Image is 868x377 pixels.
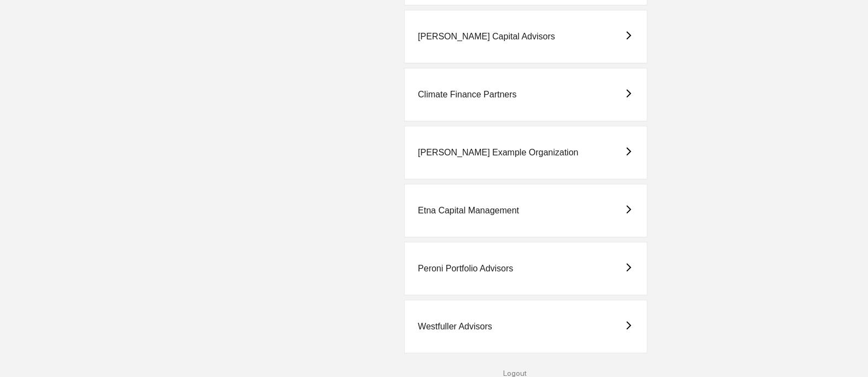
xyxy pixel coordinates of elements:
div: [PERSON_NAME] Capital Advisors [418,32,555,42]
div: Peroni Portfolio Advisors [418,264,513,274]
div: Etna Capital Management [418,206,519,216]
div: Climate Finance Partners [418,90,517,100]
div: [PERSON_NAME] Example Organization [418,148,578,158]
div: Westfuller Advisors [418,322,492,332]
